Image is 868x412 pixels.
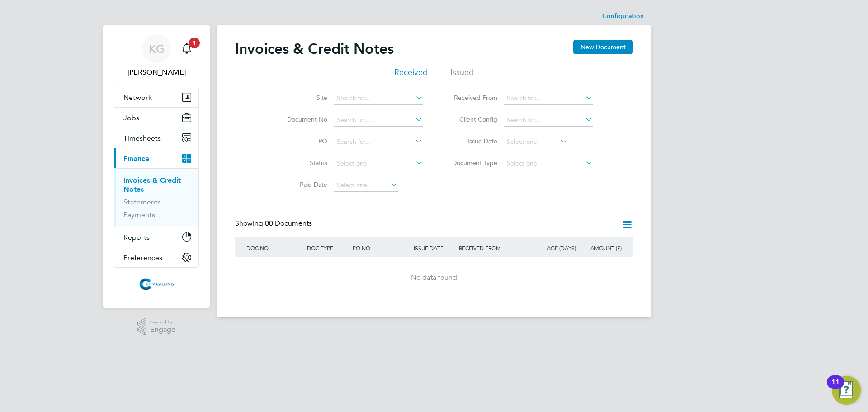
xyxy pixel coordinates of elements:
[602,7,644,25] li: Configuration
[123,134,161,142] span: Timesheets
[189,38,200,48] span: 1
[831,382,840,394] div: 11
[114,148,198,168] button: Finance
[150,326,175,334] span: Engage
[457,237,533,258] div: RECEIVED FROM
[533,237,578,258] div: AGE (DAYS)
[114,247,198,267] button: Preferences
[114,34,199,78] a: KG[PERSON_NAME]
[504,92,593,105] input: Search for...
[445,159,497,167] label: Document Type
[114,277,199,291] a: Go to home page
[445,115,497,123] label: Client Config
[445,137,497,145] label: Issue Date
[445,94,497,102] label: Received From
[235,219,314,228] div: Showing
[504,157,593,170] input: Select one
[573,40,633,54] button: New Document
[137,277,176,291] img: citycalling-logo-retina.png
[123,176,181,194] a: Invoices & Credit Notes
[244,273,624,283] div: No data found
[123,253,162,262] span: Preferences
[275,115,327,123] label: Document No
[275,94,327,102] label: Site
[114,227,198,247] button: Reports
[123,198,161,206] a: Statements
[123,114,139,122] span: Jobs
[235,40,394,58] h2: Invoices & Credit Notes
[178,34,196,63] a: 1
[265,219,312,228] span: 00 Documents
[137,318,176,336] a: Powered byEngage
[114,168,198,227] div: Finance
[450,67,474,83] li: Issued
[123,233,150,242] span: Reports
[114,108,198,128] button: Jobs
[504,114,593,127] input: Search for...
[305,237,350,258] div: DOC TYPE
[123,210,155,219] a: Payments
[244,237,305,258] div: DOC NO
[275,137,327,145] label: PO
[350,237,411,258] div: PO NO
[123,154,149,163] span: Finance
[504,136,568,148] input: Select one
[103,25,210,308] nav: Main navigation
[123,93,152,102] span: Network
[832,376,861,405] button: Open Resource Center, 11 new notifications
[114,67,199,78] span: Khalillah German
[149,43,165,55] span: KG
[114,87,198,107] button: Network
[114,128,198,148] button: Timesheets
[275,159,327,167] label: Status
[275,180,327,189] label: Paid Date
[334,114,423,127] input: Search for...
[334,157,423,170] input: Select one
[334,179,398,192] input: Select one
[334,92,423,105] input: Search for...
[394,67,428,83] li: Received
[334,136,423,148] input: Search for...
[578,237,624,258] div: AMOUNT (£)
[150,318,175,326] span: Powered by
[411,237,457,258] div: ISSUE DATE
